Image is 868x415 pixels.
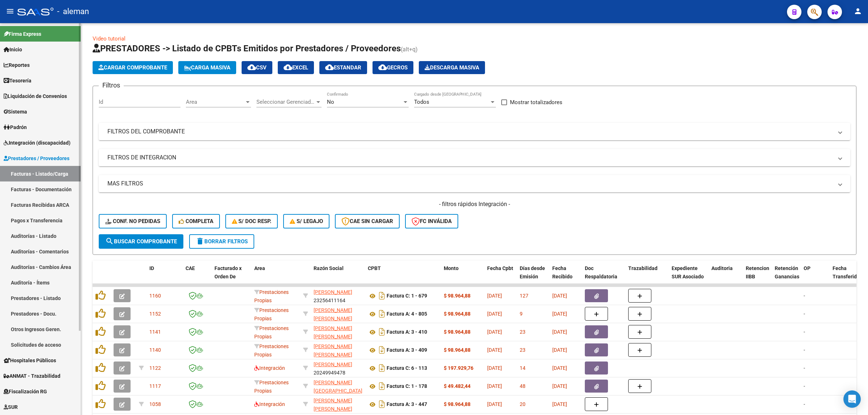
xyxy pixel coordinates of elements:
[552,383,567,389] span: [DATE]
[105,218,160,224] span: Conf. no pedidas
[373,61,413,74] button: Gecros
[4,108,27,116] span: Sistema
[254,365,285,371] span: Integración
[284,64,308,71] span: EXCEL
[365,261,441,292] datatable-header-cell: CPBT
[314,289,352,295] span: [PERSON_NAME]
[419,61,485,74] button: Descarga Masiva
[4,123,27,131] span: Padrón
[327,99,334,105] span: No
[256,99,315,105] span: Seleccionar Gerenciador
[254,380,289,394] span: Prestaciones Propias
[314,398,352,412] span: [PERSON_NAME] [PERSON_NAME]
[149,365,161,371] span: 1122
[377,308,387,320] i: Descargar documento
[552,329,567,335] span: [DATE]
[278,61,314,74] button: EXCEL
[444,401,471,407] strong: $ 98.964,88
[444,365,473,371] strong: $ 197.929,76
[319,61,367,74] button: Estandar
[254,289,289,303] span: Prestaciones Propias
[314,324,362,339] div: 27344474732
[149,265,154,271] span: ID
[4,356,56,364] span: Hospitales Públicos
[377,380,387,392] i: Descargar documento
[99,214,167,228] button: Conf. no pedidas
[517,261,549,292] datatable-header-cell: Días desde Emisión
[247,64,267,71] span: CSV
[854,7,862,16] mat-icon: person
[804,311,805,317] span: -
[377,326,387,338] i: Descargar documento
[378,63,387,72] mat-icon: cloud_download
[149,329,161,335] span: 1141
[212,261,251,292] datatable-header-cell: Facturado x Orden De
[107,154,833,162] mat-panel-title: FILTROS DE INTEGRACION
[520,365,526,371] span: 14
[368,265,381,271] span: CPBT
[444,293,471,299] strong: $ 98.964,88
[552,293,567,299] span: [DATE]
[4,30,41,38] span: Firma Express
[387,311,427,317] strong: Factura A: 4 - 805
[314,342,362,358] div: 27344474732
[325,63,334,72] mat-icon: cloud_download
[314,307,352,321] span: [PERSON_NAME] [PERSON_NAME]
[149,401,161,407] span: 1058
[214,265,242,279] span: Facturado x Orden De
[232,218,272,224] span: S/ Doc Resp.
[254,343,289,358] span: Prestaciones Propias
[377,290,387,301] i: Descargar documento
[444,347,471,353] strong: $ 98.964,88
[520,293,528,299] span: 127
[833,265,860,279] span: Fecha Transferido
[57,4,89,20] span: - aleman
[4,154,69,162] span: Prestadores / Proveedores
[387,347,427,353] strong: Factura A: 3 - 409
[552,311,567,317] span: [DATE]
[425,64,479,71] span: Descarga Masiva
[314,360,362,376] div: 20249949478
[625,261,669,292] datatable-header-cell: Trazabilidad
[804,365,805,371] span: -
[99,149,850,166] mat-expansion-panel-header: FILTROS DE INTEGRACION
[314,325,352,339] span: [PERSON_NAME] [PERSON_NAME]
[804,329,805,335] span: -
[444,329,471,335] strong: $ 98.964,88
[314,288,362,303] div: 23256411164
[99,200,850,208] h4: - filtros rápidos Integración -
[444,265,459,271] span: Monto
[628,265,658,271] span: Trazabilidad
[184,64,230,71] span: Carga Masiva
[4,403,18,411] span: SUR
[178,61,236,74] button: Carga Masiva
[520,329,526,335] span: 23
[804,293,805,299] span: -
[93,61,173,74] button: Cargar Comprobante
[314,306,362,321] div: 27221380717
[377,398,387,410] i: Descargar documento
[4,46,22,54] span: Inicio
[99,175,850,192] mat-expansion-panel-header: MAS FILTROS
[484,261,517,292] datatable-header-cell: Fecha Cpbt
[378,64,408,71] span: Gecros
[225,214,278,228] button: S/ Doc Resp.
[254,401,285,407] span: Integración
[4,388,47,395] span: Fiscalización RG
[711,265,733,271] span: Auditoria
[4,92,67,100] span: Liquidación de Convenios
[487,265,513,271] span: Fecha Cpbt
[552,365,567,371] span: [DATE]
[105,238,177,245] span: Buscar Comprobante
[487,365,502,371] span: [DATE]
[582,261,625,292] datatable-header-cell: Doc Respaldatoria
[520,347,526,353] span: 23
[487,311,502,317] span: [DATE]
[314,380,362,394] span: [PERSON_NAME][GEOGRAPHIC_DATA]
[4,77,31,85] span: Tesorería
[105,237,114,245] mat-icon: search
[4,372,60,380] span: ANMAT - Trazabilidad
[804,383,805,389] span: -
[254,307,289,321] span: Prestaciones Propias
[585,265,617,279] span: Doc Respaldatoria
